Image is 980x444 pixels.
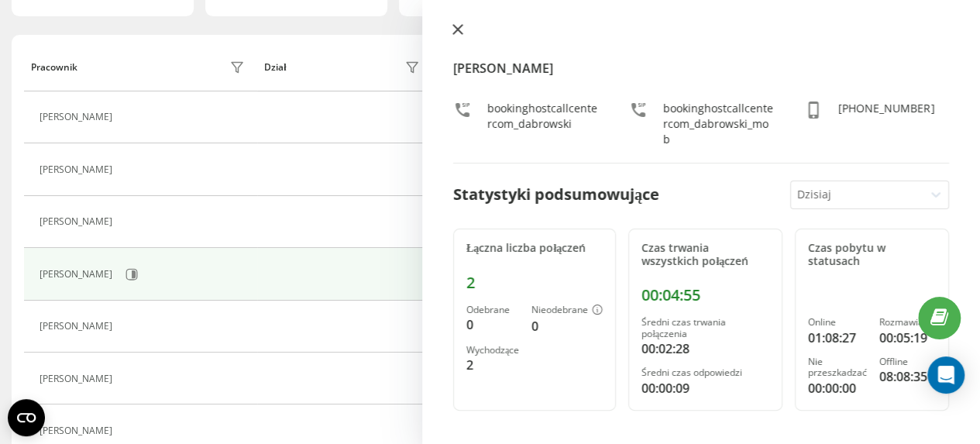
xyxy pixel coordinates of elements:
div: Odebrane [466,305,519,315]
div: [PERSON_NAME] [40,112,116,122]
div: 01:08:27 [808,329,867,347]
div: bookinghostcallcentercom_dabrowski [487,101,598,147]
div: 08:08:35 [879,367,936,386]
div: Online [808,317,867,328]
div: Czas pobytu w statusach [808,242,936,268]
div: [PERSON_NAME] [40,164,116,175]
div: 00:05:19 [879,329,936,347]
div: Statystyki podsumowujące [453,183,659,206]
div: 2 [466,274,603,292]
button: Open CMP widget [8,399,45,436]
div: Średni czas odpowiedzi [641,367,769,378]
div: 00:04:55 [641,286,769,305]
div: Offline [879,356,936,367]
div: Pracownik [31,62,77,73]
div: [PERSON_NAME] [40,425,116,436]
div: Rozmawia [879,317,936,328]
div: 2 [466,356,519,374]
div: Nie przeszkadzać [808,356,867,379]
div: [PERSON_NAME] [40,321,116,332]
div: 00:00:00 [808,379,867,398]
div: 00:00:09 [641,379,769,398]
div: Nieodebrane [531,305,603,317]
div: [PERSON_NAME] [40,373,116,384]
div: bookinghostcallcentercom_dabrowski_mob [663,101,774,147]
div: Wychodzące [466,345,519,356]
div: Dział [264,62,286,73]
div: 0 [466,315,519,334]
div: Średni czas trwania połączenia [641,317,769,339]
div: 00:02:28 [641,339,769,358]
div: [PERSON_NAME] [40,269,116,280]
div: Czas trwania wszystkich połączeń [641,242,769,268]
div: Łączna liczba połączeń [466,242,603,255]
h4: [PERSON_NAME] [453,59,949,77]
div: [PHONE_NUMBER] [838,101,934,147]
div: 0 [531,317,603,336]
div: [PERSON_NAME] [40,216,116,227]
div: Open Intercom Messenger [927,356,965,394]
